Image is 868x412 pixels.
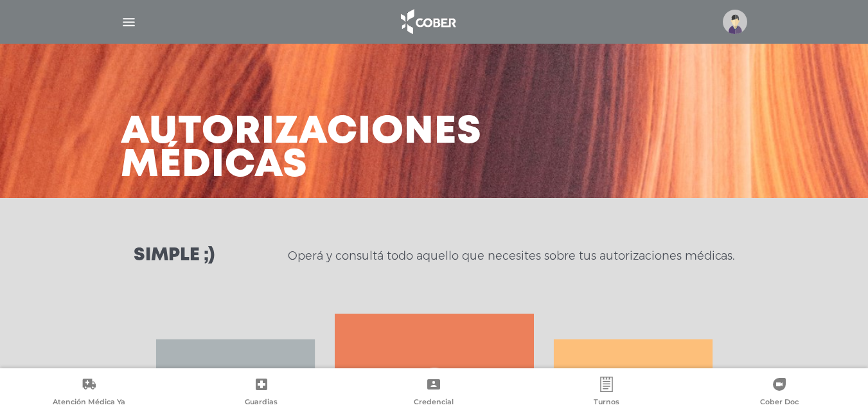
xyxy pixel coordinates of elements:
[693,377,865,409] a: Cober Doc
[134,247,215,265] h3: Simple ;)
[3,377,175,409] a: Atención Médica Ya
[245,397,278,409] span: Guardias
[175,377,348,409] a: Guardias
[594,397,619,409] span: Turnos
[723,10,747,34] img: profile-placeholder.svg
[121,116,482,183] h3: Autorizaciones médicas
[760,397,799,409] span: Cober Doc
[414,397,454,409] span: Credencial
[121,14,137,30] img: Cober_menu-lines-white.svg
[288,248,734,264] p: Operá y consultá todo aquello que necesites sobre tus autorizaciones médicas.
[394,6,461,37] img: logo_cober_home-white.png
[53,397,125,409] span: Atención Médica Ya
[348,377,520,409] a: Credencial
[520,377,693,409] a: Turnos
